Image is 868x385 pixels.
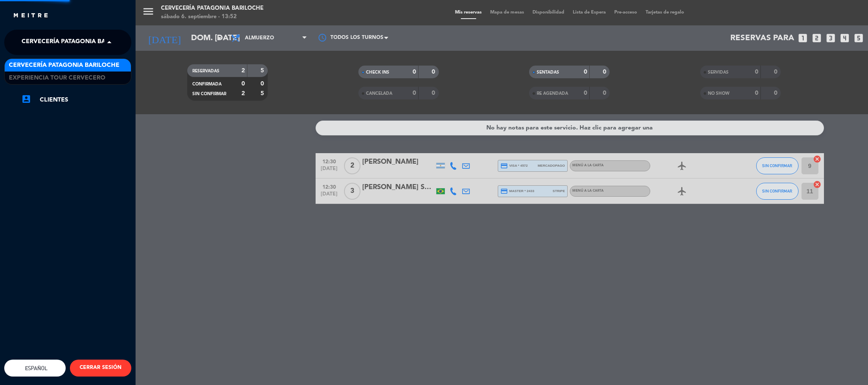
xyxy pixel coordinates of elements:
span: Experiencia Tour Cervecero [9,73,105,83]
span: Español [23,365,47,371]
span: Cervecería Patagonia Bariloche [22,33,132,51]
button: CERRAR SESIÓN [70,360,131,377]
img: MEITRE [13,13,49,19]
span: Cervecería Patagonia Bariloche [9,60,119,70]
i: account_box [21,94,31,104]
a: Clientes [21,95,131,105]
